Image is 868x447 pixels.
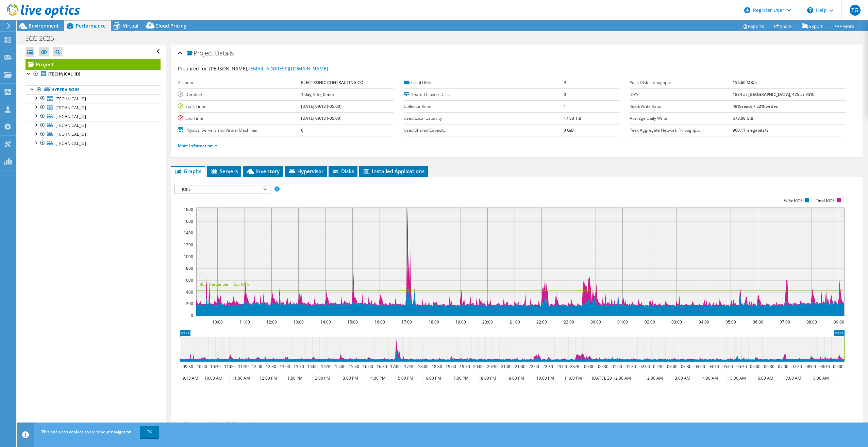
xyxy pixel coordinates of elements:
text: Read IOPS [816,198,835,203]
text: 15:30 [348,364,359,369]
text: 18:00 [418,364,428,369]
span: Graphs [174,168,201,175]
text: 09:30 [182,364,193,369]
text: 11:00 [239,319,250,325]
a: [TECHNICAL_ID] [26,112,161,121]
text: 19:00 [455,319,466,325]
span: Cloud Pricing [155,22,186,29]
text: 800 [186,265,193,271]
span: Installed Applications [363,168,424,175]
b: 0 GiB [564,127,574,133]
text: 22:00 [536,319,547,325]
text: 17:00 [401,319,412,325]
text: 21:00 [509,319,520,325]
label: Shared Cluster Disks [404,91,563,98]
text: 02:30 [653,364,663,369]
a: [EMAIL_ADDRESS][DOMAIN_NAME] [249,65,328,72]
text: 15:00 [335,364,345,369]
text: 02:00 [644,319,655,325]
text: 06:00 [750,364,760,369]
text: 10:00 [212,319,222,325]
text: 20:30 [487,364,497,369]
text: 04:00 [694,364,705,369]
text: 22:30 [542,364,553,369]
text: 09:00 [833,364,843,369]
text: 01:30 [625,364,636,369]
text: 12:00 [251,364,262,369]
text: 08:00 [806,319,817,325]
a: OK [140,426,159,438]
text: 01:00 [611,364,622,369]
a: [TECHNICAL_ID] [26,139,161,148]
label: End Time [178,115,301,122]
text: 19:00 [445,364,456,369]
b: 0 [564,92,566,97]
b: ELECTRONIC CONTRACTING CO [301,80,363,85]
span: Inventory [246,168,280,175]
text: 05:30 [736,364,747,369]
text: 14:00 [307,364,317,369]
text: 07:00 [779,319,790,325]
text: 17:00 [390,364,400,369]
text: 13:30 [293,364,304,369]
text: 05:00 [722,364,733,369]
span: IOPS [179,185,266,194]
text: 1200 [184,242,193,248]
label: Physical Servers and Virtual Machines [178,127,301,134]
text: 21:00 [501,364,511,369]
span: TG [850,5,861,16]
b: 9 [564,80,566,85]
text: 17:30 [404,364,414,369]
b: [DATE] 09:13 (-05:00) [301,115,341,121]
text: 03:00 [667,364,677,369]
a: [TECHNICAL_ID] [26,121,161,130]
span: [TECHNICAL_ID] [55,105,86,111]
text: 16:00 [374,319,385,325]
text: 18:30 [431,364,442,369]
span: [TECHNICAL_ID] [55,122,86,128]
label: Account [178,79,301,86]
span: Details [215,49,234,57]
text: 21:30 [515,364,525,369]
label: Peak Aggregate Network Throughput [630,127,733,134]
label: Used Shared Capacity [404,127,563,134]
text: 08:30 [819,364,830,369]
text: 23:00 [556,364,567,369]
text: 23:30 [570,364,580,369]
span: Performance [76,22,106,29]
text: 400 [186,289,193,295]
a: Project [26,59,161,70]
text: 19:30 [459,364,470,369]
span: Environment [29,22,59,29]
a: Share [769,21,797,31]
a: [TECHNICAL_ID] [26,70,161,79]
text: 04:30 [708,364,719,369]
text: 01:00 [617,319,628,325]
text: 02:00 [639,364,650,369]
label: Peak Disk Throughput [630,79,733,86]
h2: Advanced Graph Controls [174,417,255,431]
b: 1 [564,103,566,109]
text: 11:00 [224,364,234,369]
text: 11:30 [238,364,248,369]
a: [TECHNICAL_ID] [26,130,161,139]
text: 13:00 [279,364,290,369]
text: 200 [186,301,193,307]
text: 03:00 [671,319,682,325]
span: [TECHNICAL_ID] [55,131,86,137]
text: 1000 [184,254,193,260]
b: 1834 at [GEOGRAPHIC_DATA], 425 at 95% [733,92,814,97]
text: 15:00 [347,319,357,325]
text: 0 [191,313,193,318]
b: 17.83 TiB [564,115,581,121]
b: 673.08 GiB [733,115,753,121]
span: Disks [332,168,354,175]
text: 95th Percentile = 425 IOPS [200,281,250,287]
span: [TECHNICAL_ID] [55,140,86,146]
text: 20:00 [482,319,493,325]
text: 00:00 [584,364,594,369]
text: 1400 [184,230,193,236]
label: Used Local Capacity [404,115,563,122]
text: Write IOPS [784,198,803,203]
text: 05:00 [725,319,736,325]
